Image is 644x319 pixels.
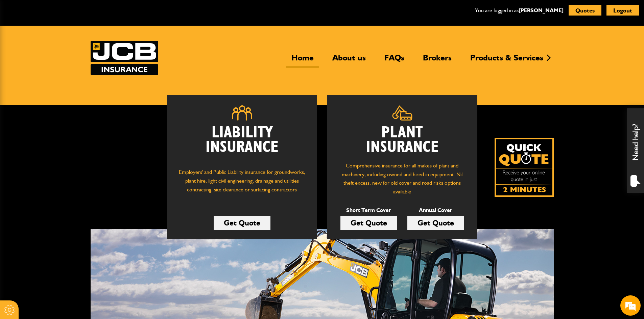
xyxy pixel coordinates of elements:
[407,216,464,230] a: Get Quote
[91,41,158,75] img: JCB Insurance Services logo
[214,216,270,230] a: Get Quote
[606,5,639,16] button: Logout
[340,206,397,215] p: Short Term Cover
[465,53,548,68] a: Products & Services
[519,7,564,14] a: [PERSON_NAME]
[379,53,409,68] a: FAQs
[337,126,467,155] h2: Plant Insurance
[475,6,564,15] p: You are logged in as
[340,216,397,230] a: Get Quote
[407,206,464,215] p: Annual Cover
[627,108,644,193] div: Need help?
[286,53,319,68] a: Home
[495,138,554,197] img: Quick Quote
[495,138,554,197] a: Get your insurance quote isn just 2-minutes
[177,126,307,161] h2: Liability Insurance
[177,168,307,200] p: Employers' and Public Liability insurance for groundworks, plant hire, light civil engineering, d...
[337,161,467,196] p: Comprehensive insurance for all makes of plant and machinery, including owned and hired in equipm...
[327,53,371,68] a: About us
[418,53,457,68] a: Brokers
[569,5,601,16] button: Quotes
[91,41,158,75] a: JCB Insurance Services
